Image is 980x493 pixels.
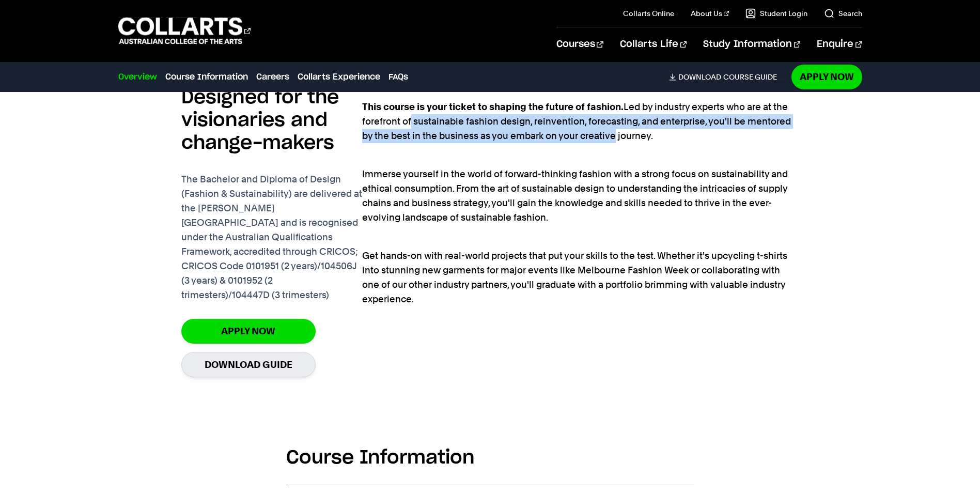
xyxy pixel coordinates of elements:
a: Student Login [745,8,807,19]
p: Led by industry experts who are at the forefront of sustainable fashion design, reinvention, fore... [362,100,799,143]
div: Go to homepage [118,16,251,45]
a: Enquire [817,27,862,61]
a: DownloadCourse Guide [669,72,785,82]
a: Apply Now [181,319,316,343]
p: The Bachelor and Diploma of Design (Fashion & Sustainability) are delivered at the [PERSON_NAME][... [181,172,362,302]
a: Collarts Life [620,27,687,61]
a: Study Information [703,27,800,61]
a: Overview [118,71,157,83]
p: Immerse yourself in the world of forward-thinking fashion with a strong focus on sustainability a... [362,152,799,225]
h2: Course Information [286,446,694,469]
a: Search [824,8,862,19]
a: Download Guide [181,352,316,377]
a: Apply Now [791,65,862,89]
a: Collarts Online [623,8,674,19]
span: Download [678,72,721,82]
a: Careers [256,71,289,83]
p: Get hands-on with real-world projects that put your skills to the test. Whether it's upcycling t-... [362,234,799,306]
a: Course Information [165,71,248,83]
strong: This course is your ticket to shaping the future of fashion. [362,101,624,112]
a: Collarts Experience [298,71,380,83]
a: Courses [556,27,603,61]
a: FAQs [388,71,408,83]
h2: Designed for the visionaries and change-makers [181,86,362,155]
a: About Us [691,8,729,19]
